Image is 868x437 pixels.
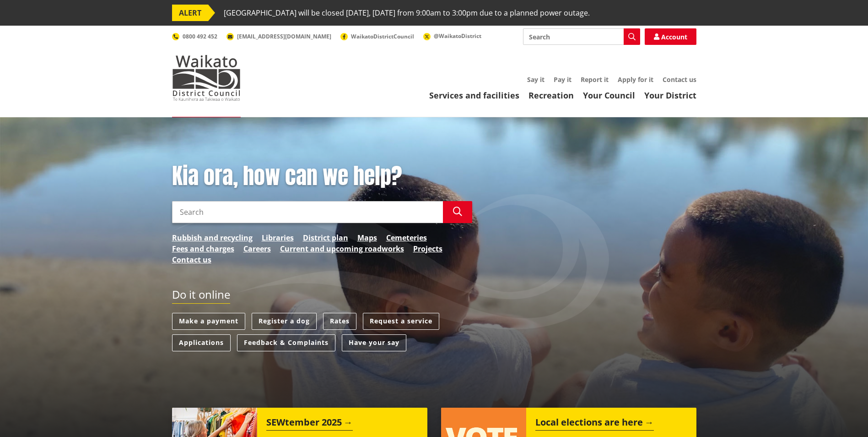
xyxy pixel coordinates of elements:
a: WaikatoDistrictCouncil [340,33,414,40]
span: WaikatoDistrictCouncil [351,33,414,40]
a: Your Council [583,90,635,101]
img: Waikato District Council - Te Kaunihera aa Takiwaa o Waikato [172,55,241,101]
a: Feedback & Complaints [237,334,335,351]
input: Search input [172,201,443,223]
a: Projects [413,243,442,254]
a: Request a service [363,313,439,330]
a: Applications [172,334,231,351]
a: [EMAIL_ADDRESS][DOMAIN_NAME] [226,33,331,40]
a: Account [645,28,696,45]
span: [EMAIL_ADDRESS][DOMAIN_NAME] [237,33,331,40]
a: Rates [323,313,356,330]
span: [GEOGRAPHIC_DATA] will be closed [DATE], [DATE] from 9:00am to 3:00pm due to a planned power outage. [224,5,590,21]
h2: SEWtember 2025 [266,417,353,431]
a: Pay it [554,75,571,84]
a: Fees and charges [172,243,234,254]
a: Maps [357,232,377,243]
a: Have your say [342,334,406,351]
a: Contact us [663,75,696,84]
h2: Do it online [172,288,230,304]
span: @WaikatoDistrict [434,32,481,40]
a: Your District [644,90,696,101]
a: Report it [581,75,609,84]
span: 0800 492 452 [183,33,217,40]
a: Register a dog [252,313,317,330]
a: Rubbish and recycling [172,232,253,243]
a: Apply for it [618,75,653,84]
a: Cemeteries [386,232,427,243]
h2: Local elections are here [535,417,654,431]
a: Services and facilities [429,90,519,101]
a: 0800 492 452 [172,33,217,40]
a: Make a payment [172,313,245,330]
a: Recreation [528,90,574,101]
input: Search input [523,28,640,45]
a: District plan [303,232,348,243]
h1: Kia ora, how can we help? [172,163,472,190]
a: Libraries [262,232,294,243]
span: ALERT [172,5,208,21]
a: Say it [527,75,545,84]
a: Contact us [172,254,211,265]
a: Current and upcoming roadworks [280,243,404,254]
a: Careers [243,243,271,254]
a: @WaikatoDistrict [423,32,481,40]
